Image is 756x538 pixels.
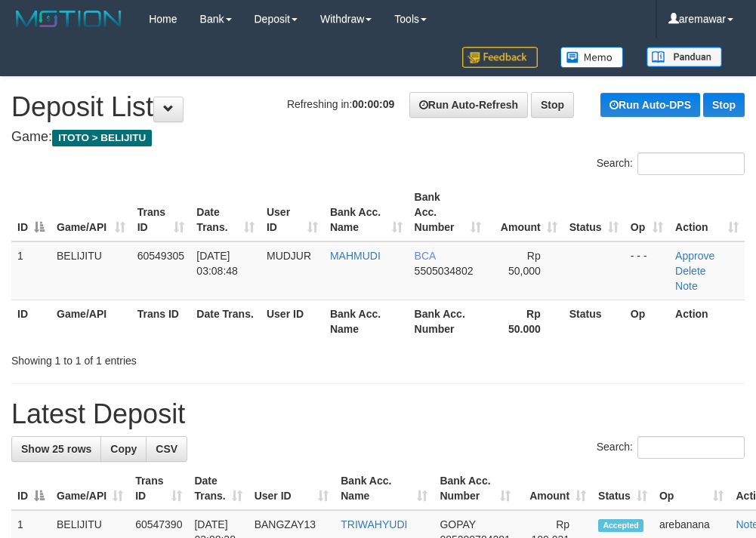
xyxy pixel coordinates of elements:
th: Status: activate to sort column ascending [592,467,653,510]
th: Game/API [51,300,131,343]
h1: Deposit List [11,92,745,122]
span: Copy 5505034802 to clipboard [415,265,474,277]
a: Run Auto-DPS [600,93,700,117]
th: Op [625,300,669,343]
img: panduan.png [646,47,722,67]
h1: Latest Deposit [11,399,745,429]
th: Status [563,300,625,343]
a: Stop [531,92,574,118]
th: Bank Acc. Number: activate to sort column ascending [434,467,516,510]
span: MUDJUR [267,250,311,262]
th: Rp 50.000 [487,300,563,343]
span: CSV [156,443,177,455]
th: Bank Acc. Name: activate to sort column ascending [324,183,409,241]
span: GOPAY [440,518,475,530]
span: Refreshing in: [287,98,394,110]
a: Copy [100,436,147,462]
th: Trans ID [131,300,191,343]
a: Approve [675,250,714,262]
label: Search: [597,152,745,175]
div: Showing 1 to 1 of 1 entries [11,347,304,368]
span: Show 25 rows [21,443,91,455]
th: Bank Acc. Number [409,300,487,343]
th: ID [11,300,51,343]
a: CSV [146,436,187,462]
td: BELIJITU [51,241,131,300]
span: Accepted [598,519,643,532]
a: Delete [675,265,705,277]
th: Game/API: activate to sort column ascending [51,183,131,241]
th: Game/API: activate to sort column ascending [51,467,129,510]
img: MOTION_logo.png [11,8,126,30]
strong: 00:00:09 [352,98,394,110]
a: MAHMUDI [330,250,381,262]
th: Bank Acc. Name: activate to sort column ascending [335,467,434,510]
td: 1 [11,241,51,300]
th: User ID [261,300,324,343]
th: Op: activate to sort column ascending [625,183,669,241]
input: Search: [637,436,745,459]
a: Stop [703,93,745,117]
img: Button%20Memo.svg [560,47,624,68]
span: ITOTO > BELIJITU [52,130,152,146]
th: Action: activate to sort column ascending [669,183,745,241]
span: [DATE] 03:08:48 [196,250,238,277]
th: Trans ID: activate to sort column ascending [131,183,191,241]
th: Date Trans.: activate to sort column ascending [190,183,261,241]
th: ID: activate to sort column descending [11,183,51,241]
span: 60549305 [137,250,184,262]
a: TRIWAHYUDI [341,518,407,530]
th: Trans ID: activate to sort column ascending [129,467,188,510]
input: Search: [637,152,745,175]
a: Run Auto-Refresh [409,92,528,118]
a: Note [675,280,698,292]
h4: Game: [11,130,745,145]
th: ID: activate to sort column descending [11,467,51,510]
th: User ID: activate to sort column ascending [261,183,324,241]
th: Amount: activate to sort column ascending [517,467,592,510]
th: Date Trans. [190,300,261,343]
a: Show 25 rows [11,436,101,462]
th: Bank Acc. Number: activate to sort column ascending [409,183,487,241]
th: Date Trans.: activate to sort column ascending [188,467,248,510]
th: Status: activate to sort column ascending [563,183,625,241]
span: Copy [110,443,137,455]
th: User ID: activate to sort column ascending [248,467,335,510]
span: BCA [415,250,436,262]
label: Search: [597,436,745,459]
th: Bank Acc. Name [324,300,409,343]
th: Action [669,300,745,343]
img: Feedback.jpg [462,47,538,68]
th: Op: activate to sort column ascending [653,467,730,510]
span: Rp 50,000 [508,250,541,277]
th: Amount: activate to sort column ascending [487,183,563,241]
td: - - - [625,241,669,300]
